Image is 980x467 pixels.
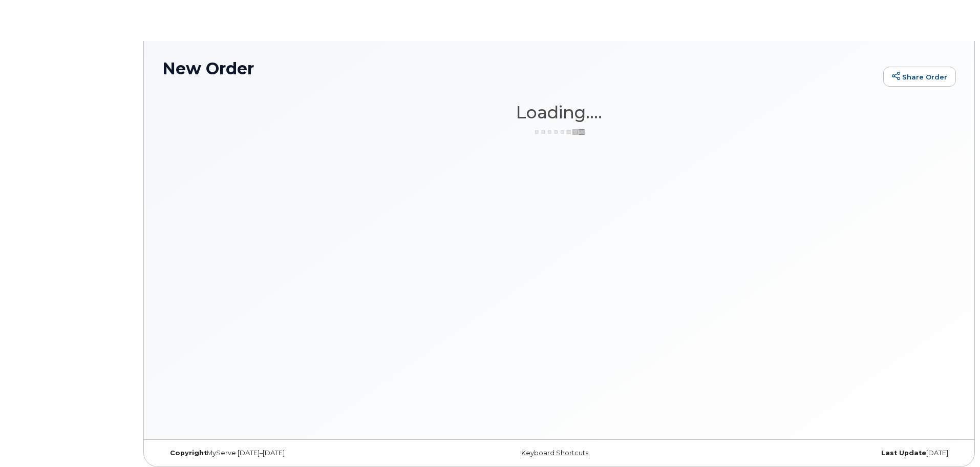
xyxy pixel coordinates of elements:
[170,449,207,457] strong: Copyright
[534,128,585,136] img: ajax-loader-3a6953c30dc77f0bf724df975f13086db4f4c1262e45940f03d1251963f1bf2e.gif
[521,449,588,457] a: Keyboard Shortcuts
[691,449,956,457] div: [DATE]
[162,449,427,457] div: MyServe [DATE]–[DATE]
[162,103,956,121] h1: Loading....
[881,449,926,457] strong: Last Update
[883,67,956,87] a: Share Order
[162,59,878,77] h1: New Order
